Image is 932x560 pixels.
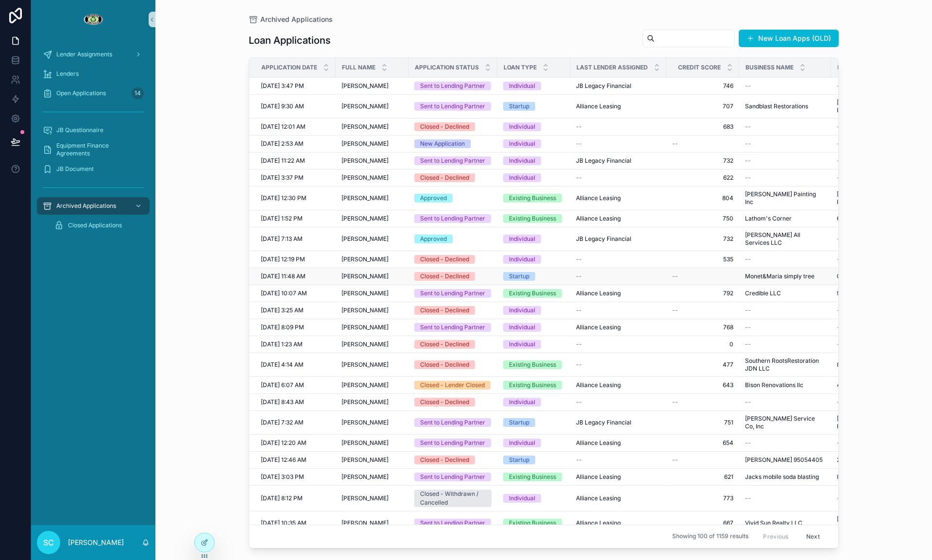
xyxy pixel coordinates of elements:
[509,82,535,90] div: Individual
[672,82,733,90] a: 746
[509,122,535,131] div: Individual
[509,323,535,332] div: Individual
[739,30,839,47] a: New Loan Apps (OLD)
[745,306,825,314] a: --
[261,123,305,131] span: [DATE] 12:01 AM
[420,156,485,165] div: Sent to Lending Partner
[576,289,661,297] a: Alliance Leasing
[837,99,906,114] a: [US_EMPLOYER_IDENTIFICATION_NUMBER]
[672,323,733,331] span: 768
[341,255,389,263] span: [PERSON_NAME]
[576,381,621,389] span: Alliance Leasing
[745,381,803,389] span: Bison Renovations llc
[837,306,906,314] a: --
[672,140,678,148] span: --
[341,306,389,314] span: [PERSON_NAME]
[414,173,491,182] a: Closed - Declined
[261,361,330,369] a: [DATE] 4:14 AM
[261,289,330,297] a: [DATE] 10:07 AM
[837,157,843,165] span: --
[260,15,333,24] span: Archived Applications
[261,215,330,222] a: [DATE] 1:52 PM
[837,323,906,331] a: --
[261,174,304,182] span: [DATE] 3:37 PM
[576,340,582,348] span: --
[672,194,733,202] span: 804
[341,123,389,131] span: [PERSON_NAME]
[261,323,304,331] span: [DATE] 8:09 PM
[509,235,535,243] div: Individual
[509,214,556,223] div: Existing Business
[745,157,825,165] a: --
[341,194,389,202] span: [PERSON_NAME]
[837,235,843,243] span: --
[745,231,825,247] a: [PERSON_NAME] All Services LLC
[261,235,330,243] a: [DATE] 7:13 AM
[341,102,389,110] span: [PERSON_NAME]
[414,214,491,223] a: Sent to Lending Partner
[672,235,733,243] a: 732
[261,235,303,243] span: [DATE] 7:13 AM
[837,235,906,243] a: --
[261,194,306,202] span: [DATE] 12:30 PM
[745,340,751,348] span: --
[576,381,661,389] a: Alliance Leasing
[576,215,621,222] span: Alliance Leasing
[672,140,733,148] a: --
[341,102,403,110] a: [PERSON_NAME]
[503,173,564,182] a: Individual
[837,361,866,369] span: 881398696
[261,289,307,297] span: [DATE] 10:07 AM
[420,102,485,111] div: Sent to Lending Partner
[414,306,491,315] a: Closed - Declined
[261,272,330,280] a: [DATE] 11:48 AM
[261,157,305,165] span: [DATE] 11:22 AM
[672,381,733,389] span: 643
[745,190,825,206] span: [PERSON_NAME] Painting Inc
[837,381,869,389] span: 460832870
[509,194,556,203] div: Existing Business
[576,194,621,202] span: Alliance Leasing
[837,123,906,131] a: --
[745,357,825,373] span: Southern RootsRestoration JDN LLC
[261,123,330,131] a: [DATE] 12:01 AM
[341,323,389,331] span: [PERSON_NAME]
[503,340,564,349] a: Individual
[576,123,582,131] span: --
[576,194,661,202] a: Alliance Leasing
[509,139,535,148] div: Individual
[37,197,150,215] a: Archived Applications
[576,361,582,369] span: --
[261,174,330,182] a: [DATE] 3:37 PM
[672,157,733,165] a: 732
[341,272,403,280] a: [PERSON_NAME]
[576,102,621,110] span: Alliance Leasing
[509,272,529,281] div: Startup
[414,194,491,203] a: Approved
[414,255,491,264] a: Closed - Declined
[576,255,661,263] a: --
[261,340,330,348] a: [DATE] 1:23 AM
[837,323,843,331] span: --
[837,190,906,206] a: [US_EMPLOYER_IDENTIFICATION_NUMBER]
[261,215,303,222] span: [DATE] 1:52 PM
[261,102,304,110] span: [DATE] 9:30 AM
[414,340,491,349] a: Closed - Declined
[414,102,491,111] a: Sent to Lending Partner
[341,306,403,314] a: [PERSON_NAME]
[837,289,868,297] span: 923249623
[672,340,733,348] a: 0
[837,140,843,148] span: --
[745,102,808,110] span: Sandblast Restorations
[83,12,103,27] img: App logo
[745,272,825,280] a: Monet&Maria simply tree
[837,140,906,148] a: --
[56,165,94,173] span: JB Document
[261,140,330,148] a: [DATE] 2:53 AM
[261,323,330,331] a: [DATE] 8:09 PM
[341,123,403,131] a: [PERSON_NAME]
[414,139,491,148] a: New Application
[576,174,582,182] span: --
